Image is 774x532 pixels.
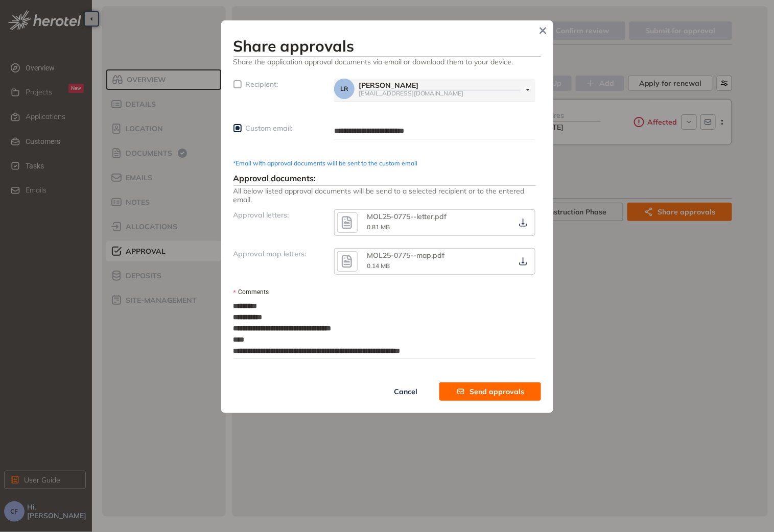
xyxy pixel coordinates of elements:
span: Share the application approval documents via email or download them to your device. [233,57,541,66]
span: LR [340,85,348,92]
span: Recipient: [246,80,278,89]
span: 0.14 MB [367,262,390,270]
span: Cancel [394,386,418,397]
div: MOL25-0775--map.pdf [367,251,469,260]
label: Comments [233,287,269,297]
span: Send approvals [470,386,525,397]
button: Send approvals [439,382,541,401]
button: Close [535,23,551,38]
button: Cancel [373,382,439,401]
div: MOL25-0775--letter.pdf [367,212,469,221]
span: Approval documents: [233,173,316,183]
div: [PERSON_NAME] [359,81,521,90]
span: Approval map letters: [233,249,307,258]
span: All below listed approval documents will be send to a selected recipient or to the entered email. [233,186,536,204]
div: *Email with approval documents will be sent to the custom email [233,160,536,167]
h3: Share approvals [233,37,541,55]
div: [EMAIL_ADDRESS][DOMAIN_NAME] [359,90,521,96]
span: Custom email: [246,124,293,133]
span: 0.81 MB [367,223,390,231]
textarea: Comments [233,298,536,358]
span: Approval letters: [233,210,289,220]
